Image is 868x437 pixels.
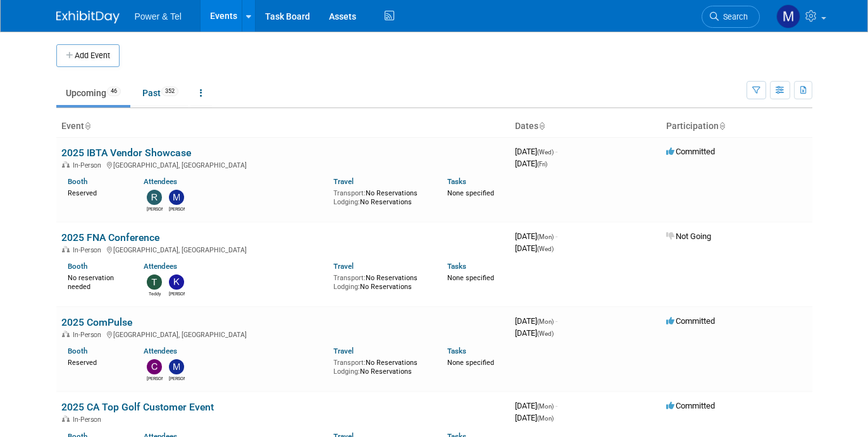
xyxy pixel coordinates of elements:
[73,161,105,169] span: In-Person
[555,401,557,410] span: -
[144,347,177,355] a: Attendees
[333,283,360,291] span: Lodging:
[61,244,505,254] div: [GEOGRAPHIC_DATA], [GEOGRAPHIC_DATA]
[68,187,125,198] div: Reserved
[147,359,162,374] img: Chris Noora
[147,274,162,290] img: Teddy Dye
[62,415,70,422] img: In-Person Event
[537,233,554,240] span: (Mon)
[73,246,105,254] span: In-Person
[61,329,505,339] div: [GEOGRAPHIC_DATA], [GEOGRAPHIC_DATA]
[666,401,715,410] span: Committed
[84,121,90,131] a: Sort by Event Name
[161,87,178,96] span: 352
[537,149,554,156] span: (Wed)
[702,6,760,28] a: Search
[447,359,494,367] span: None specified
[333,177,354,186] a: Travel
[555,231,557,241] span: -
[515,243,554,253] span: [DATE]
[147,290,163,297] div: Teddy Dye
[133,81,188,105] a: Past352
[68,262,87,271] a: Booth
[56,116,510,137] th: Event
[333,271,428,291] div: No Reservations No Reservations
[135,11,182,22] span: Power & Tel
[169,274,184,290] img: Kevin Wilkes
[776,4,800,28] img: Madalyn Bobbitt
[447,177,466,186] a: Tasks
[144,262,177,271] a: Attendees
[666,147,715,156] span: Committed
[56,11,120,23] img: ExhibitDay
[515,316,557,326] span: [DATE]
[62,161,70,168] img: In-Person Event
[555,147,557,156] span: -
[333,274,366,282] span: Transport:
[333,367,360,376] span: Lodging:
[510,116,661,137] th: Dates
[61,159,505,169] div: [GEOGRAPHIC_DATA], [GEOGRAPHIC_DATA]
[333,359,366,367] span: Transport:
[62,331,70,337] img: In-Person Event
[169,205,185,212] div: Michael Mackeben
[333,187,428,206] div: No Reservations No Reservations
[73,415,105,424] span: In-Person
[68,177,87,186] a: Booth
[62,246,70,252] img: In-Person Event
[538,121,545,131] a: Sort by Start Date
[719,121,725,131] a: Sort by Participation Type
[73,331,105,339] span: In-Person
[68,356,125,367] div: Reserved
[447,274,494,282] span: None specified
[107,87,121,96] span: 46
[537,245,554,252] span: (Wed)
[61,401,214,413] a: 2025 CA Top Golf Customer Event
[555,316,557,326] span: -
[719,12,748,22] span: Search
[661,116,812,137] th: Participation
[169,190,184,205] img: Michael Mackeben
[333,189,366,197] span: Transport:
[56,81,130,105] a: Upcoming46
[169,374,185,382] div: Michael Mackeben
[447,262,466,271] a: Tasks
[515,401,557,410] span: [DATE]
[515,147,557,156] span: [DATE]
[537,403,554,410] span: (Mon)
[333,356,428,376] div: No Reservations No Reservations
[68,271,125,291] div: No reservation needed
[147,374,163,382] div: Chris Noora
[147,205,163,212] div: Ron Rafalzik
[515,413,554,422] span: [DATE]
[61,231,159,243] a: 2025 FNA Conference
[666,231,711,241] span: Not Going
[537,161,547,168] span: (Fri)
[537,330,554,337] span: (Wed)
[537,318,554,325] span: (Mon)
[61,316,132,328] a: 2025 ComPulse
[333,347,354,355] a: Travel
[515,231,557,241] span: [DATE]
[56,44,120,67] button: Add Event
[515,159,547,168] span: [DATE]
[169,290,185,297] div: Kevin Wilkes
[447,189,494,197] span: None specified
[169,359,184,374] img: Michael Mackeben
[666,316,715,326] span: Committed
[537,415,554,422] span: (Mon)
[68,347,87,355] a: Booth
[147,190,162,205] img: Ron Rafalzik
[61,147,191,159] a: 2025 IBTA Vendor Showcase
[447,347,466,355] a: Tasks
[333,262,354,271] a: Travel
[515,328,554,338] span: [DATE]
[333,198,360,206] span: Lodging:
[144,177,177,186] a: Attendees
